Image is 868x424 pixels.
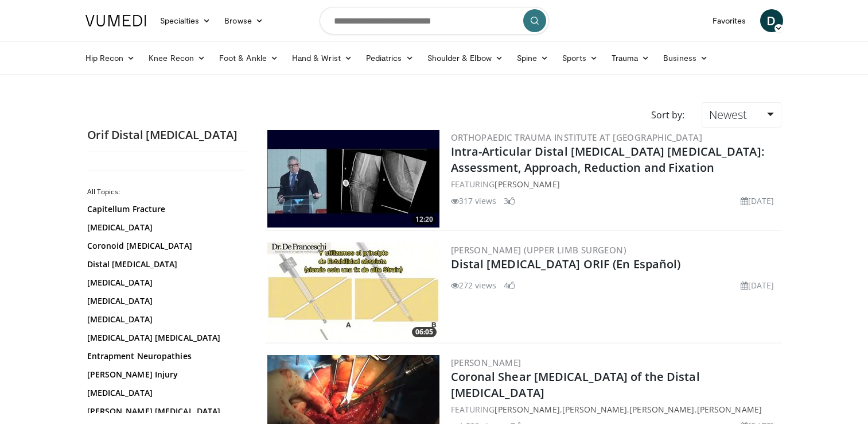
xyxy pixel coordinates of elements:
[87,332,242,344] a: [MEDICAL_DATA] [MEDICAL_DATA]
[741,279,774,291] li: [DATE]
[79,47,142,70] a: Hip Recon
[267,130,439,228] a: 12:20
[760,9,783,32] a: D
[504,195,515,207] li: 3
[643,102,693,128] div: Sort by:
[451,144,764,175] a: Intra-Articular Distal [MEDICAL_DATA] [MEDICAL_DATA]: Assessment, Approach, Reduction and Fixation
[87,187,245,196] h2: All Topics:
[495,179,559,190] a: [PERSON_NAME]
[87,240,242,252] a: Coronoid [MEDICAL_DATA]
[87,350,242,362] a: Entrapment Neuropathies
[87,369,242,380] a: [PERSON_NAME] Injury
[320,7,549,34] input: Search topics, interventions
[451,279,497,291] li: 272 views
[451,357,521,368] a: [PERSON_NAME]
[217,9,270,32] a: Browse
[629,404,694,415] a: [PERSON_NAME]
[87,259,242,270] a: Distal [MEDICAL_DATA]
[85,15,146,26] img: VuMedi Logo
[412,327,437,337] span: 06:05
[359,47,421,70] a: Pediatrics
[451,178,779,190] div: FEATURING
[267,130,439,228] img: 12765687-9d5a-49c6-bc9a-7b6f97b572c8.300x170_q85_crop-smart_upscale.jpg
[153,9,218,32] a: Specialties
[706,9,753,32] a: Favorites
[451,403,779,415] div: FEATURING , , ,
[212,47,285,70] a: Foot & Ankle
[451,256,681,272] a: Distal [MEDICAL_DATA] ORIF (En Español)
[412,214,437,225] span: 12:20
[142,47,212,70] a: Knee Recon
[451,369,700,400] a: Coronal Shear [MEDICAL_DATA] of the Distal [MEDICAL_DATA]
[656,47,715,70] a: Business
[605,47,657,70] a: Trauma
[510,47,555,70] a: Spine
[267,242,439,340] img: 88b8e465-5b06-4ebf-88fb-b2f6f6c6bd5c.300x170_q85_crop-smart_upscale.jpg
[87,128,248,142] h2: Orif Distal [MEDICAL_DATA]
[555,47,605,70] a: Sports
[285,47,359,70] a: Hand & Wrist
[451,195,497,207] li: 317 views
[87,387,242,399] a: [MEDICAL_DATA]
[87,277,242,288] a: [MEDICAL_DATA]
[702,102,781,128] a: Newest
[741,195,774,207] li: [DATE]
[697,404,762,415] a: [PERSON_NAME]
[562,404,627,415] a: [PERSON_NAME]
[87,314,242,325] a: [MEDICAL_DATA]
[495,404,559,415] a: [PERSON_NAME]
[421,47,510,70] a: Shoulder & Elbow
[451,132,703,143] a: Orthopaedic Trauma Institute at [GEOGRAPHIC_DATA]
[267,242,439,340] a: 06:05
[451,244,627,256] a: [PERSON_NAME] (Upper limb surgeon)
[87,295,242,307] a: [MEDICAL_DATA]
[87,203,242,215] a: Capitellum Fracture
[504,279,515,291] li: 4
[87,406,242,417] a: [PERSON_NAME] [MEDICAL_DATA]
[709,107,747,122] span: Newest
[87,222,242,233] a: [MEDICAL_DATA]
